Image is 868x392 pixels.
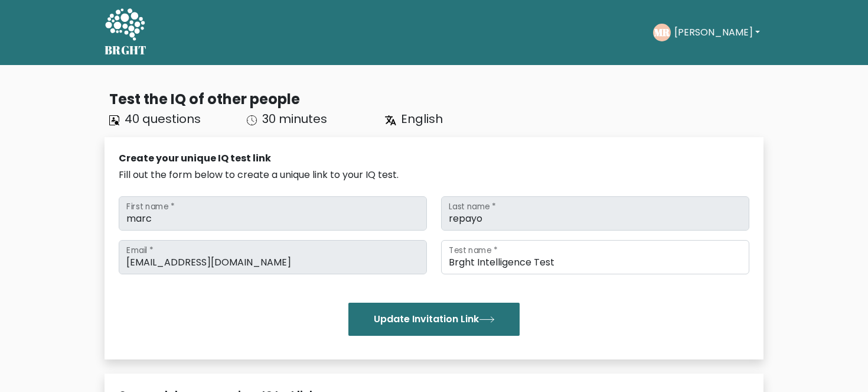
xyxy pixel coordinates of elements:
div: Create your unique IQ test link [119,151,749,166]
input: Test name [441,240,749,274]
h5: BRGHT [105,43,147,57]
div: Test the IQ of other people [109,89,763,110]
button: Update Invitation Link [348,303,520,336]
input: First name [119,196,427,231]
span: 30 minutes [262,111,327,127]
a: BRGHT [105,5,147,60]
div: Fill out the form below to create a unique link to your IQ test. [119,168,749,182]
span: 40 questions [125,111,201,127]
button: [PERSON_NAME] [671,25,763,40]
text: MR [654,25,670,39]
span: English [401,111,443,127]
input: Email [119,240,427,274]
input: Last name [441,196,749,231]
